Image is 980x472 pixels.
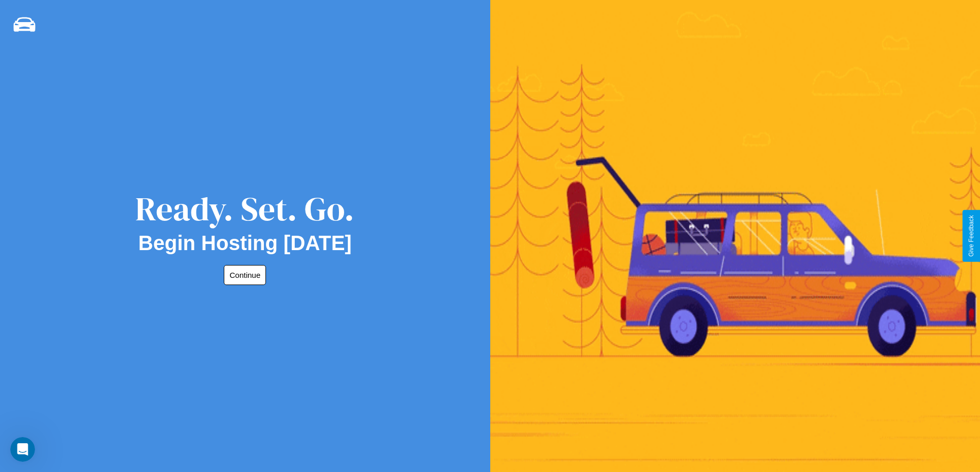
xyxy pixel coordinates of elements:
div: Give Feedback [968,215,975,257]
iframe: Intercom live chat [10,437,35,462]
div: Ready. Set. Go. [135,186,354,232]
h2: Begin Hosting [DATE] [138,232,352,255]
button: Continue [224,265,266,285]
